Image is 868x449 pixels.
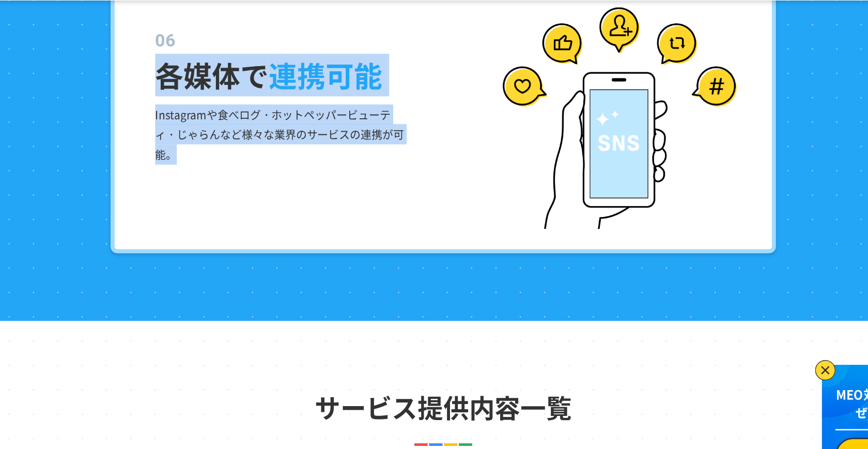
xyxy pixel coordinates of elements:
p: MEO対策で困っている方は、 ぜひご検討ください！ [734,337,858,372]
a: ウェビナー [429,11,478,32]
a: よくある質問 [364,11,422,32]
span: 資料請求・お問い合わせ [747,16,838,28]
a: ご利用までの流れ [282,11,357,32]
span: 資料請求・お問い合わせ [750,385,841,397]
p: 営業時間 10:00~18:00(土日祝除く) [730,409,862,421]
a: コラム [528,11,561,32]
img: バナーを閉じる [718,318,734,334]
p: Instagramや食べログ・ホットペッパービューティ・じゃらんなど様々な業界のサービスの連携が可能。 [214,123,408,169]
img: DMMジオブースト [17,16,135,28]
dt: 各媒体で [214,64,670,117]
a: パートナー [568,11,618,32]
a: サービス内容 [217,11,275,32]
a: 選ばれる理由 [152,11,210,32]
a: 資料請求・お問い合わせ [734,378,858,405]
span: 連携可能 [301,84,388,116]
a: 資料DL [486,11,521,32]
a: 資料請求・お問い合わせ [718,8,851,35]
